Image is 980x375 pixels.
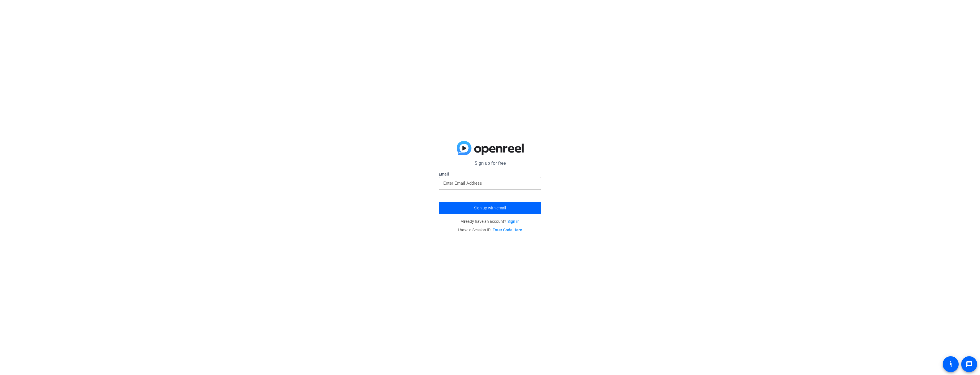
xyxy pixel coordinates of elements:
span: Already have an account? [461,219,520,224]
button: Sign up with email [439,202,541,214]
a: Enter Code Here [493,228,522,232]
p: Sign up for free [439,160,541,167]
mat-icon: accessibility [947,361,954,368]
img: blue-gradient.svg [457,141,524,156]
mat-icon: message [966,361,973,368]
span: I have a Session ID. [458,228,522,232]
a: Sign in [507,219,520,224]
input: Enter Email Address [443,180,537,187]
label: Email [439,171,541,177]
